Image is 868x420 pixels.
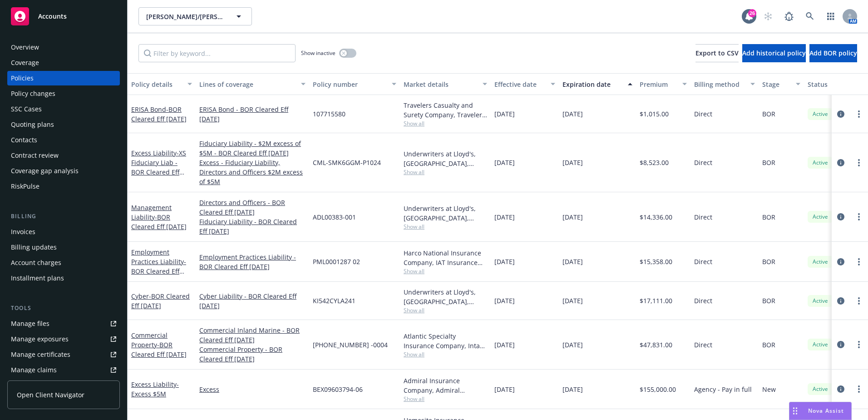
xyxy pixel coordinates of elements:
[11,179,39,194] div: RiskPulse
[835,339,846,350] a: circleInformation
[835,157,846,168] a: circleInformation
[494,158,515,167] span: [DATE]
[853,384,864,395] a: more
[11,332,69,346] div: Manage exposures
[640,158,669,167] span: $8,523.00
[11,133,37,147] div: Contacts
[404,100,487,120] div: Travelers Casualty and Surety Company, Travelers Insurance
[11,55,39,70] div: Coverage
[199,345,306,364] a: Commercial Property - BOR Cleared Eff [DATE]
[562,296,583,305] span: [DATE]
[695,44,739,62] button: Export to CSV
[313,296,355,305] span: KI542CYLA241
[694,257,712,266] span: Direct
[853,109,864,120] a: more
[853,295,864,306] a: more
[835,295,846,306] a: circleInformation
[11,71,34,85] div: Policies
[742,49,806,57] span: Add historical policy
[640,212,672,222] span: $14,336.00
[199,139,306,158] a: Fiduciary Liability - $2M excess of $5M - BOR Cleared Eff [DATE]
[494,80,545,89] div: Effective date
[131,292,190,310] span: - BOR Cleared Eff [DATE]
[780,7,798,25] a: Report a Bug
[196,73,309,95] button: Lines of coverage
[562,340,583,350] span: [DATE]
[811,110,829,118] span: Active
[809,44,857,62] button: Add BOR policy
[38,13,67,20] span: Accounts
[404,306,487,314] span: Show all
[313,340,388,350] span: [PHONE_NUMBER] -0004
[404,204,487,223] div: Underwriters at Lloyd's, [GEOGRAPHIC_DATA], [PERSON_NAME] of [GEOGRAPHIC_DATA]
[694,340,712,350] span: Direct
[694,158,712,167] span: Direct
[494,212,515,222] span: [DATE]
[146,12,225,21] span: [PERSON_NAME]/[PERSON_NAME] Construction, Inc.
[494,109,515,119] span: [DATE]
[131,340,187,359] span: - BOR Cleared Eff [DATE]
[762,296,775,305] span: BOR
[7,40,120,55] a: Overview
[404,168,487,176] span: Show all
[7,304,120,313] div: Tools
[695,49,739,57] span: Export to CSV
[131,380,179,398] a: Excess Liability
[138,44,296,62] input: Filter by keyword...
[562,212,583,222] span: [DATE]
[801,7,819,25] a: Search
[694,212,712,222] span: Direct
[7,347,120,362] a: Manage certificates
[7,179,120,194] a: RiskPulse
[199,80,296,89] div: Lines of coverage
[131,149,186,186] span: - XS Fiduciary Liab - BOR Cleared Eff [DATE]
[11,117,54,132] div: Quoting plans
[301,49,335,57] span: Show inactive
[811,385,829,393] span: Active
[762,158,775,167] span: BOR
[494,257,515,266] span: [DATE]
[404,223,487,230] span: Show all
[313,109,345,119] span: 107715580
[131,105,187,123] a: ERISA Bond
[131,257,186,285] span: - BOR Cleared Eff [DATE]
[640,257,672,266] span: $15,358.00
[199,325,306,345] a: Commercial Inland Marine - BOR Cleared Eff [DATE]
[7,316,120,331] a: Manage files
[131,380,179,398] span: - Excess $5M
[7,225,120,239] a: Invoices
[636,73,690,95] button: Premium
[835,256,846,267] a: circleInformation
[404,331,487,350] div: Atlantic Specialty Insurance Company, Intact Insurance
[809,49,857,57] span: Add BOR policy
[7,4,120,29] a: Accounts
[7,240,120,255] a: Billing updates
[199,291,306,310] a: Cyber Liability - BOR Cleared Eff [DATE]
[640,80,677,89] div: Premium
[404,80,477,89] div: Market details
[131,331,187,359] a: Commercial Property
[11,148,59,163] div: Contract review
[17,390,84,400] span: Open Client Navigator
[640,340,672,350] span: $47,831.00
[11,225,35,239] div: Invoices
[762,340,775,350] span: BOR
[7,117,120,132] a: Quoting plans
[789,402,852,420] button: Nova Assist
[11,347,70,362] div: Manage certificates
[811,258,829,266] span: Active
[762,385,776,394] span: New
[562,158,583,167] span: [DATE]
[11,255,61,270] div: Account charges
[11,363,57,377] div: Manage claims
[131,248,186,285] a: Employment Practices Liability
[309,73,400,95] button: Policy number
[811,297,829,305] span: Active
[199,198,306,217] a: Directors and Officers - BOR Cleared Eff [DATE]
[404,395,487,403] span: Show all
[7,164,120,178] a: Coverage gap analysis
[7,255,120,270] a: Account charges
[138,7,252,25] button: [PERSON_NAME]/[PERSON_NAME] Construction, Inc.
[694,296,712,305] span: Direct
[835,109,846,120] a: circleInformation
